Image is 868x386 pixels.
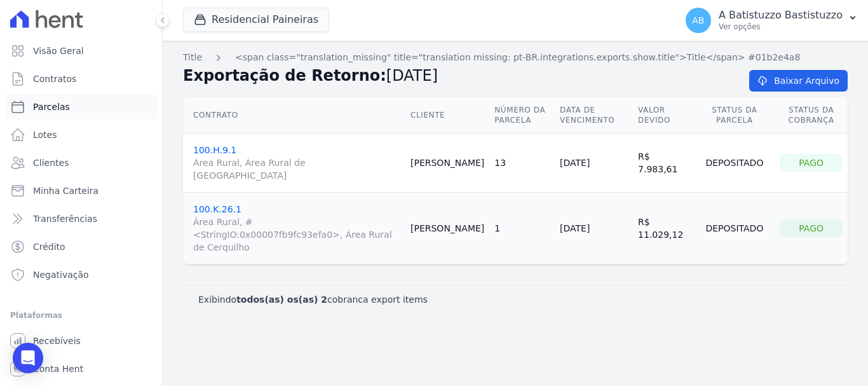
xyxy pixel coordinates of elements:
div: Open Intercom Messenger [13,343,43,373]
th: Status da Cobrança [775,97,848,134]
td: 1 [489,193,555,265]
a: Baixar Arquivo [749,70,848,92]
nav: Breadcrumb [183,51,848,64]
p: Exibindo cobranca export items [198,293,428,306]
td: [PERSON_NAME] [405,134,489,193]
div: Depositado [700,154,770,172]
span: AB [692,16,704,25]
span: Visão Geral [33,45,84,57]
a: Parcelas [5,94,157,120]
div: Pago [780,154,843,172]
span: Lotes [33,128,57,141]
a: Conta Hent [5,356,157,382]
td: R$ 11.029,12 [633,193,694,265]
td: [PERSON_NAME] [405,193,489,265]
a: Visão Geral [5,38,157,64]
th: Cliente [405,97,489,134]
th: Contrato [183,97,405,134]
button: Residencial Paineiras [183,8,329,32]
a: Crédito [5,234,157,259]
h2: Exportação de Retorno: [183,64,729,87]
a: 100.H.9.1Área Rural, Área Rural de [GEOGRAPHIC_DATA] [193,145,400,182]
p: Ver opções [719,22,843,32]
a: Contratos [5,66,157,92]
th: Valor devido [633,97,694,134]
b: todos(as) os(as) 2 [236,294,327,305]
span: Crédito [33,240,65,253]
span: translation missing: pt-BR.integrations.exports.index.title [183,52,202,62]
td: R$ 7.983,61 [633,134,694,193]
td: [DATE] [555,134,633,193]
span: Área Rural, Área Rural de [GEOGRAPHIC_DATA] [193,156,400,182]
span: Conta Hent [33,362,83,375]
button: AB A Batistuzzo Bastistuzzo Ver opções [675,3,868,38]
div: Plataformas [10,308,152,323]
a: Transferências [5,206,157,231]
span: Minha Carteira [33,184,98,197]
span: Recebíveis [33,334,81,347]
td: [DATE] [555,193,633,265]
span: Contratos [33,72,76,85]
a: Clientes [5,150,157,176]
a: Minha Carteira [5,178,157,203]
span: Negativação [33,268,89,281]
p: A Batistuzzo Bastistuzzo [719,9,843,22]
a: Negativação [5,262,157,287]
span: Área Rural, #<StringIO:0x00007fb9fc93efa0>, Área Rural de Cerquilho [193,216,400,254]
span: Clientes [33,156,69,169]
a: <span class="translation_missing" title="translation missing: pt-BR.integrations.exports.show.tit... [235,51,800,64]
div: Pago [780,219,843,237]
th: Número da Parcela [489,97,555,134]
a: Title [183,51,202,64]
td: 13 [489,134,555,193]
div: Depositado [700,219,770,237]
th: Status da Parcela [695,97,775,134]
span: Parcelas [33,100,70,113]
a: Lotes [5,122,157,148]
a: 100.K.26.1Área Rural, #<StringIO:0x00007fb9fc93efa0>, Área Rural de Cerquilho [193,204,400,254]
span: [DATE] [386,67,438,85]
th: Data de Vencimento [555,97,633,134]
span: Transferências [33,212,97,225]
a: Recebíveis [5,328,157,354]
